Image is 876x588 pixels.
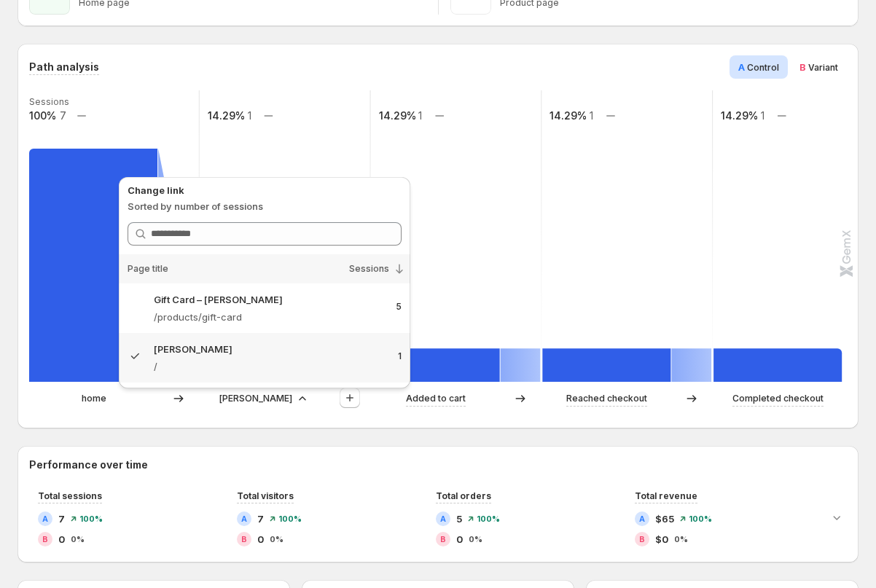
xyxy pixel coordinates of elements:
[440,535,446,544] h2: B
[128,199,402,213] p: Sorted by number of sessions
[566,391,647,406] p: Reached checkout
[349,263,389,275] span: Sessions
[128,183,402,197] p: Change link
[456,532,463,546] span: 0
[689,514,712,523] span: 100%
[82,391,106,406] p: home
[29,109,56,122] text: 100%
[826,507,847,528] button: Expand chart
[257,532,264,546] span: 0
[635,490,697,501] span: Total revenue
[639,535,645,544] h2: B
[58,511,65,526] span: 7
[60,109,66,122] text: 7
[747,62,779,73] span: Control
[241,535,247,544] h2: B
[29,60,99,74] h3: Path analysis
[365,301,402,313] p: 5
[440,514,446,523] h2: A
[154,359,353,374] p: /
[208,109,245,122] text: 14.29%
[406,391,466,406] p: Added to cart
[738,61,745,73] span: A
[365,350,402,362] p: 1
[799,61,806,73] span: B
[154,342,232,356] p: [PERSON_NAME]
[550,109,587,122] text: 14.29%
[732,391,824,406] p: Completed checkout
[418,109,422,122] text: 1
[270,535,283,544] span: 0%
[721,109,758,122] text: 14.29%
[257,511,264,526] span: 7
[237,490,294,501] span: Total visitors
[655,532,668,546] span: $0
[42,535,48,544] h2: B
[71,535,85,544] span: 0%
[154,292,283,307] p: Gift Card – [PERSON_NAME]
[477,514,500,523] span: 100%
[655,511,674,526] span: $65
[58,532,65,546] span: 0
[456,511,462,526] span: 5
[154,310,353,324] p: /products/gift-card
[808,62,838,73] span: Variant
[639,514,645,523] h2: A
[29,458,847,472] h2: Performance over time
[278,514,302,523] span: 100%
[248,109,251,122] text: 1
[469,535,482,544] span: 0%
[241,514,247,523] h2: A
[128,263,168,275] span: Page title
[436,490,491,501] span: Total orders
[79,514,103,523] span: 100%
[379,109,416,122] text: 14.29%
[38,490,102,501] span: Total sessions
[219,391,292,406] p: [PERSON_NAME]
[674,535,688,544] span: 0%
[42,514,48,523] h2: A
[590,109,593,122] text: 1
[761,109,764,122] text: 1
[29,96,69,107] text: Sessions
